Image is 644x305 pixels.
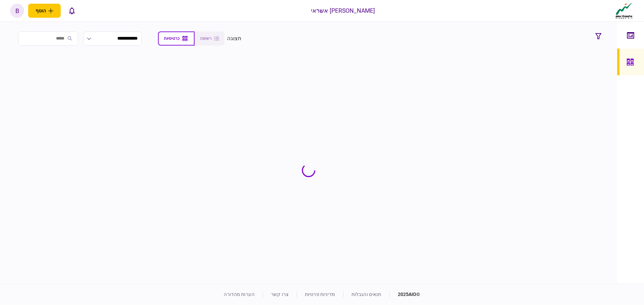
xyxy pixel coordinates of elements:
a: מדיניות פרטיות [305,292,335,297]
button: רשימה [195,31,224,46]
a: הערות מהדורה [224,292,255,297]
a: תנאים והגבלות [352,292,381,297]
button: פתח תפריט להוספת לקוח [28,4,61,18]
button: כרטיסיות [158,31,195,46]
img: client company logo [614,2,634,19]
button: b [10,4,24,18]
div: תצוגה [227,34,241,43]
div: [PERSON_NAME] אשראי [311,6,375,15]
a: צרו קשר [271,292,288,297]
div: © 2025 AIO [389,291,420,298]
span: כרטיסיות [164,36,179,41]
button: פתח רשימת התראות [65,4,79,18]
span: רשימה [200,36,212,41]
